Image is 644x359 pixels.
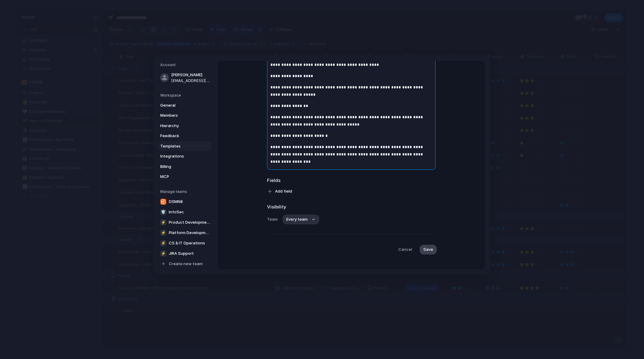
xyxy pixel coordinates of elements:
a: MCP [158,172,212,182]
span: [PERSON_NAME] [171,72,210,78]
span: Visibility [267,204,436,211]
span: Hierarchy [160,123,199,129]
a: ⚡Platform Development [158,228,212,238]
span: Feedback [160,133,199,139]
a: ⚡JIRA Support [158,249,212,258]
span: DSMN8 [169,199,183,205]
div: ⚡ [160,230,166,236]
span: JIRA Support [169,251,194,257]
button: Add field [263,187,297,196]
a: Integrations [158,151,212,161]
a: ⚡Product Development [158,218,212,227]
span: Members [160,112,199,119]
span: Platform Development [169,230,210,236]
a: General [158,101,212,110]
a: DSMN8 [158,197,212,207]
button: Every team [283,215,319,224]
div: ⚡ [160,240,166,246]
a: Billing [158,162,212,172]
a: Templates [158,141,212,151]
h5: Manage teams [160,189,212,194]
div: 🛡 [160,209,166,215]
a: Feedback [158,131,212,141]
span: Every team [286,217,308,223]
span: Cancel [398,247,412,253]
span: Templates [160,143,199,149]
a: Create new team [158,259,212,269]
span: Add field [275,188,292,194]
button: Cancel [393,244,417,255]
a: Hierarchy [158,121,212,131]
a: 🛡InfoSec [158,207,212,217]
span: General [160,102,199,108]
span: [EMAIL_ADDRESS][DOMAIN_NAME] [171,78,210,84]
h5: Account [160,62,212,68]
span: Integrations [160,153,199,159]
a: ⚡CS & IT Operations [158,238,212,248]
div: ⚡ [160,219,166,226]
button: Save [420,245,437,254]
span: Fields [267,177,436,184]
span: Product Development [169,219,210,226]
span: Team [267,217,278,223]
span: Save [423,247,433,253]
h5: Workspace [160,93,212,98]
div: ⚡ [160,251,166,257]
a: [PERSON_NAME][EMAIL_ADDRESS][DOMAIN_NAME] [158,70,212,85]
span: CS & IT Operations [169,240,205,246]
span: MCP [160,174,199,180]
span: Create new team [169,261,203,267]
span: InfoSec [169,209,184,215]
a: Members [158,111,212,120]
span: Billing [160,164,199,170]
